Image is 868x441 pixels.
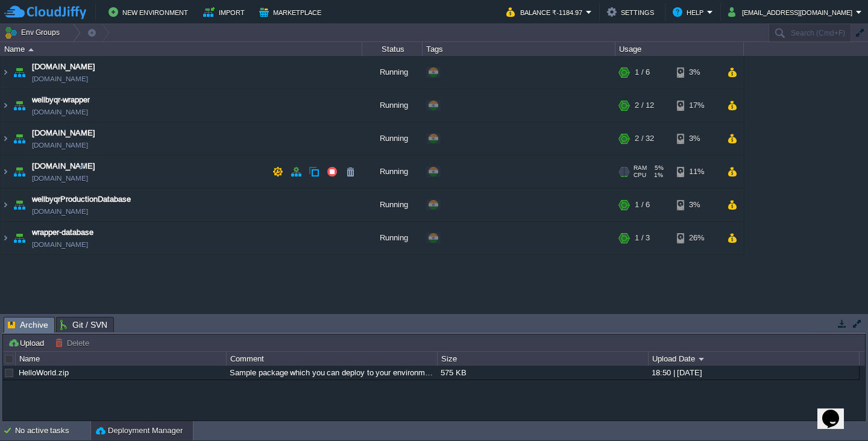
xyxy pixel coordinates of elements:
span: CPU [634,172,646,179]
img: AMDAwAAAACH5BAEAAAAALAAAAAABAAEAAAICRAEAOw== [11,222,28,254]
img: AMDAwAAAACH5BAEAAAAALAAAAAABAAEAAAICRAEAOw== [11,189,28,221]
img: AMDAwAAAACH5BAEAAAAALAAAAAABAAEAAAICRAEAOw== [1,89,10,122]
img: AMDAwAAAACH5BAEAAAAALAAAAAABAAEAAAICRAEAOw== [28,48,34,51]
div: Comment [227,352,437,366]
img: AMDAwAAAACH5BAEAAAAALAAAAAABAAEAAAICRAEAOw== [1,56,10,89]
a: wellbyqrProductionDatabase [32,193,131,205]
div: 1 / 6 [635,56,650,89]
img: CloudJiffy [4,5,86,20]
button: Upload [8,337,48,348]
div: Status [363,42,422,56]
img: AMDAwAAAACH5BAEAAAAALAAAAAABAAEAAAICRAEAOw== [11,122,28,155]
div: 1 / 6 [635,189,650,221]
a: [DOMAIN_NAME] [32,160,95,172]
span: 5% [652,164,664,172]
div: Name [1,42,362,56]
div: 18:50 | [DATE] [649,366,858,380]
span: RAM [634,164,647,172]
span: [DOMAIN_NAME] [32,106,88,118]
img: AMDAwAAAACH5BAEAAAAALAAAAAABAAEAAAICRAEAOw== [1,189,10,221]
img: AMDAwAAAACH5BAEAAAAALAAAAAABAAEAAAICRAEAOw== [1,122,10,155]
div: 11% [677,155,716,188]
a: wellbyqr-wrapper [32,94,90,106]
img: AMDAwAAAACH5BAEAAAAALAAAAAABAAEAAAICRAEAOw== [11,89,28,122]
button: Delete [55,337,93,348]
div: Tags [423,42,615,56]
img: AMDAwAAAACH5BAEAAAAALAAAAAABAAEAAAICRAEAOw== [1,222,10,254]
div: 17% [677,89,716,122]
div: Size [438,352,648,366]
button: Balance ₹-1184.97 [506,5,586,19]
div: Name [16,352,226,366]
div: Usage [616,42,743,56]
div: Running [362,122,423,155]
div: Running [362,189,423,221]
div: No active tasks [15,421,90,440]
div: 3% [677,189,716,221]
span: [DOMAIN_NAME] [32,139,88,151]
button: Settings [607,5,658,19]
span: [DOMAIN_NAME] [32,172,88,184]
div: 2 / 32 [635,122,654,155]
div: 26% [677,222,716,254]
div: 2 / 12 [635,89,654,122]
img: AMDAwAAAACH5BAEAAAAALAAAAAABAAEAAAICRAEAOw== [11,155,28,188]
div: Upload Date [649,352,859,366]
span: [DOMAIN_NAME] [32,205,88,217]
img: AMDAwAAAACH5BAEAAAAALAAAAAABAAEAAAICRAEAOw== [1,155,10,188]
a: [DOMAIN_NAME] [32,61,95,73]
button: Deployment Manager [96,425,183,437]
div: Sample package which you can deploy to your environment. Feel free to delete and upload a package... [227,366,436,380]
span: Git / SVN [60,317,107,332]
button: Import [203,5,248,19]
button: New Environment [108,5,192,19]
span: 1% [651,172,663,179]
a: wrapper-database [32,227,93,239]
a: [DOMAIN_NAME] [32,127,95,139]
button: Marketplace [259,5,325,19]
div: Running [362,56,423,89]
div: 575 KB [438,366,647,380]
button: Env Groups [4,24,64,41]
div: 1 / 3 [635,222,650,254]
div: 3% [677,56,716,89]
span: [DOMAIN_NAME] [32,239,88,251]
img: AMDAwAAAACH5BAEAAAAALAAAAAABAAEAAAICRAEAOw== [11,56,28,89]
div: Running [362,89,423,122]
div: Running [362,155,423,188]
button: [EMAIL_ADDRESS][DOMAIN_NAME] [728,5,856,19]
button: Help [673,5,707,19]
div: 3% [677,122,716,155]
div: Running [362,222,423,254]
span: Archive [8,317,48,333]
iframe: chat widget [817,393,856,429]
a: HelloWorld.zip [19,368,69,377]
span: [DOMAIN_NAME] [32,73,88,85]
